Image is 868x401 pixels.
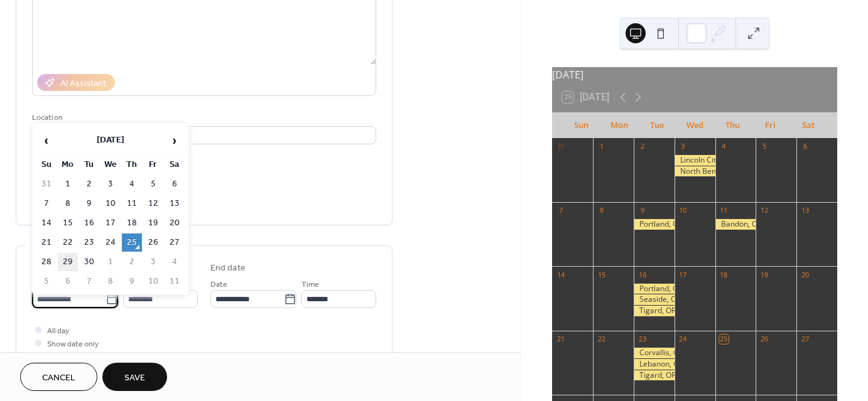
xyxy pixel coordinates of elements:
[637,142,647,151] div: 2
[143,253,163,271] td: 3
[100,175,121,193] td: 3
[678,142,688,151] div: 3
[759,270,769,279] div: 19
[634,359,675,370] div: Lebanon, OR
[165,233,185,252] td: 27
[562,113,600,138] div: Sun
[719,206,729,215] div: 11
[36,233,57,252] td: 21
[143,233,163,252] td: 26
[759,206,769,215] div: 12
[634,306,675,316] div: Tigard, OR
[58,253,78,271] td: 29
[552,67,837,82] div: [DATE]
[58,233,78,252] td: 22
[638,113,676,138] div: Tue
[634,370,675,381] div: Tigard, OR
[79,272,99,291] td: 7
[637,270,647,279] div: 16
[751,113,789,138] div: Fri
[122,175,142,193] td: 4
[675,155,715,166] div: Lincoln City, OR
[210,262,246,275] div: End date
[58,127,163,154] th: [DATE]
[20,363,97,391] button: Cancel
[210,278,227,291] span: Date
[79,156,99,174] th: Tu
[143,272,163,291] td: 10
[143,214,163,232] td: 19
[800,334,810,344] div: 27
[36,272,57,291] td: 5
[79,214,99,232] td: 16
[143,175,163,193] td: 5
[79,233,99,252] td: 23
[122,253,142,271] td: 2
[102,363,167,391] button: Save
[713,113,751,138] div: Thu
[637,206,647,215] div: 9
[165,195,185,213] td: 13
[143,156,163,174] th: Fr
[597,270,606,279] div: 15
[678,206,688,215] div: 10
[676,113,713,138] div: Wed
[637,334,647,344] div: 23
[165,272,185,291] td: 11
[100,214,121,232] td: 17
[675,166,715,177] div: North Bend, OR
[800,142,810,151] div: 6
[800,270,810,279] div: 20
[122,272,142,291] td: 9
[556,142,565,151] div: 31
[715,219,756,230] div: Bandon, OR
[759,334,769,344] div: 26
[100,272,121,291] td: 8
[47,324,69,338] span: All day
[597,206,606,215] div: 8
[556,334,565,344] div: 21
[719,334,729,344] div: 25
[122,233,142,252] td: 25
[143,195,163,213] td: 12
[124,372,145,385] span: Save
[58,175,78,193] td: 1
[58,195,78,213] td: 8
[122,195,142,213] td: 11
[301,278,319,291] span: Time
[100,156,121,174] th: We
[42,372,75,385] span: Cancel
[597,334,606,344] div: 22
[600,113,637,138] div: Mon
[634,348,675,358] div: Corvallis, OR
[634,284,675,294] div: Portland, OR
[719,142,729,151] div: 4
[37,128,56,153] span: ‹
[36,214,57,232] td: 14
[36,253,57,271] td: 28
[556,270,565,279] div: 14
[79,175,99,193] td: 2
[58,214,78,232] td: 15
[122,156,142,174] th: Th
[634,294,675,305] div: Seaside, OR
[789,113,827,138] div: Sat
[36,175,57,193] td: 31
[47,351,95,364] span: Hide end time
[58,156,78,174] th: Mo
[165,156,185,174] th: Sa
[58,272,78,291] td: 6
[32,111,374,124] div: Location
[100,195,121,213] td: 10
[165,175,185,193] td: 6
[719,270,729,279] div: 18
[597,142,606,151] div: 1
[634,219,675,230] div: Portland, OR
[100,253,121,271] td: 1
[100,233,121,252] td: 24
[165,214,185,232] td: 20
[36,195,57,213] td: 7
[556,206,565,215] div: 7
[36,156,57,174] th: Su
